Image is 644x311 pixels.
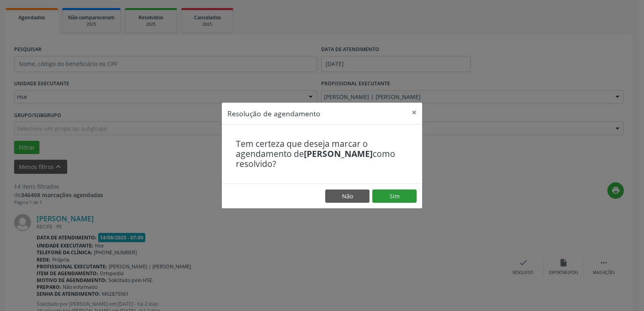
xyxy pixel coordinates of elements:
[236,139,408,169] h4: Tem certeza que deseja marcar o agendamento de como resolvido?
[325,189,369,203] button: Não
[372,189,417,203] button: Sim
[227,108,320,119] h5: Resolução de agendamento
[304,148,373,159] b: [PERSON_NAME]
[406,103,422,122] button: Close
